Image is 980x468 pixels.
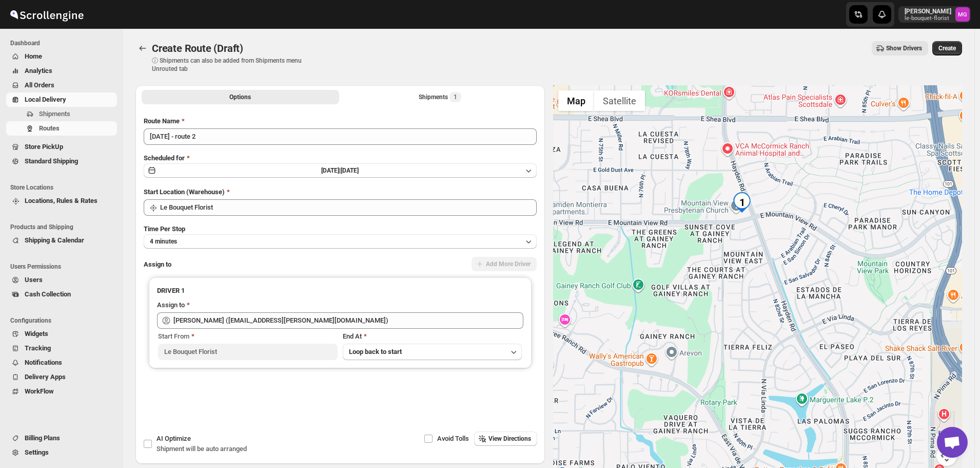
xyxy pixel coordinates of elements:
[898,6,971,23] button: User menu
[6,287,117,302] button: Cash Collection
[558,90,594,111] button: Show street map
[10,263,118,271] span: Users Permissions
[142,90,339,104] button: All Route Options
[6,273,117,287] button: Users
[419,92,461,102] div: Shipments
[341,90,539,104] button: Selected Shipments
[173,312,523,329] input: Search assignee
[25,434,60,442] span: Billing Plans
[936,445,957,466] button: Map camera controls
[25,197,97,204] span: Locations, Rules & Rates
[905,15,951,22] p: le-bouquet-florist
[6,233,117,248] button: Shipping & Calendar
[158,332,189,340] span: Start From
[938,44,956,52] span: Create
[6,121,117,136] button: Routes
[341,167,359,174] span: [DATE]
[152,42,243,54] span: Create Route (Draft)
[135,41,150,55] button: Routes
[732,192,752,213] div: 1
[25,236,84,244] span: Shipping & Calendar
[157,300,185,310] div: Assign to
[25,387,54,395] span: WorkFlow
[6,431,117,445] button: Billing Plans
[437,435,469,442] span: Avoid Tolls
[150,237,177,246] span: 4 minutes
[157,286,523,296] h3: DRIVER 1
[144,163,537,178] button: [DATE]|[DATE]
[488,435,531,443] span: View Directions
[25,276,43,284] span: Users
[10,223,118,231] span: Products and Shipping
[10,316,118,325] span: Configurations
[321,167,341,174] span: [DATE] |
[958,11,967,18] text: MG
[932,41,962,55] button: Create
[144,128,537,145] input: Eg: Bengaluru Route
[135,108,545,431] div: All Route Options
[6,384,117,399] button: WorkFlow
[25,81,54,89] span: All Orders
[144,234,537,249] button: 4 minutes
[349,348,402,355] span: Loop back to start
[937,427,968,458] a: Open chat
[10,183,118,192] span: Store Locations
[6,355,117,370] button: Notifications
[25,359,62,366] span: Notifications
[454,93,457,101] span: 1
[156,445,247,453] span: Shipment will be auto arranged
[25,330,48,338] span: Widgets
[343,331,522,342] div: End At
[6,49,117,64] button: Home
[25,448,49,456] span: Settings
[25,67,52,74] span: Analytics
[594,90,645,111] button: Show satellite imagery
[6,107,117,121] button: Shipments
[872,41,928,55] button: Show Drivers
[10,39,118,47] span: Dashboard
[886,44,922,52] span: Show Drivers
[144,154,185,162] span: Scheduled for
[6,341,117,355] button: Tracking
[160,199,537,216] input: Search location
[144,188,225,196] span: Start Location (Warehouse)
[25,290,71,298] span: Cash Collection
[25,344,51,352] span: Tracking
[156,435,191,442] span: AI Optimize
[25,373,66,381] span: Delivery Apps
[474,432,537,446] button: View Directions
[25,157,78,165] span: Standard Shipping
[39,124,60,132] span: Routes
[955,7,970,22] span: Melody Gluth
[8,2,85,27] img: ScrollEngine
[6,64,117,78] button: Analytics
[152,57,313,73] p: ⓘ Shipments can also be added from Shipments menu Unrouted tab
[144,260,171,268] span: Assign to
[6,78,117,92] button: All Orders
[6,194,117,208] button: Locations, Rules & Rates
[25,52,42,60] span: Home
[6,327,117,341] button: Widgets
[144,225,185,233] span: Time Per Stop
[6,445,117,460] button: Settings
[25,143,63,151] span: Store PickUp
[25,96,66,103] span: Local Delivery
[39,110,70,118] span: Shipments
[6,370,117,384] button: Delivery Apps
[343,344,522,360] button: Loop back to start
[229,93,251,101] span: Options
[144,117,180,125] span: Route Name
[905,7,951,15] p: [PERSON_NAME]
